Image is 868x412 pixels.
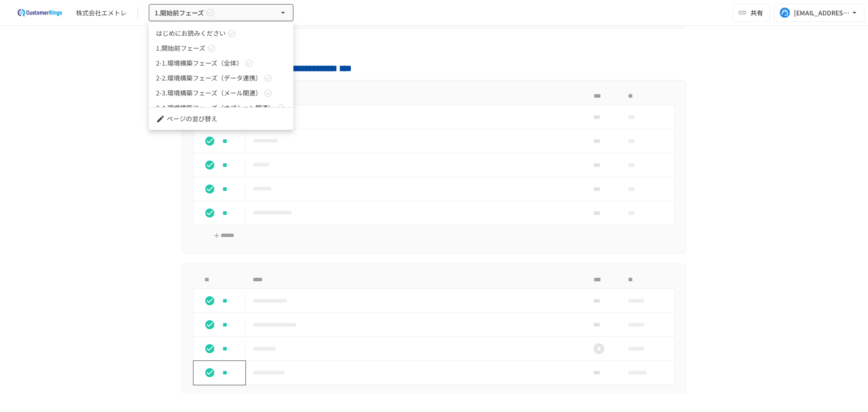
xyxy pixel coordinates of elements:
span: 2-3.環境構築フェーズ（メール関連） [156,88,262,98]
span: 2-2.環境構築フェーズ（データ連携） [156,73,262,83]
span: はじめにお読みください [156,28,226,38]
span: 1.開始前フェーズ [156,43,205,53]
span: 2-1.環境構築フェーズ（全体） [156,58,243,68]
span: 2-4.環境構築フェーズ（オプション関連） [156,103,274,113]
li: ページの並び替え [149,111,293,126]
